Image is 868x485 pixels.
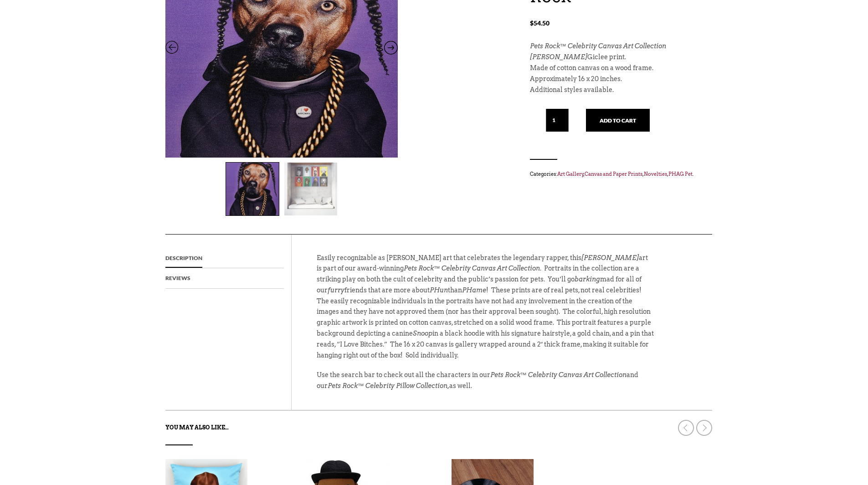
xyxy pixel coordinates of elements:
bdi: 54.50 [530,19,550,27]
em: [PERSON_NAME] [581,254,639,261]
span: $ [530,19,534,27]
a: Canvas and Paper Prints [585,171,642,177]
em: PHame [462,286,486,294]
span: Categories: , , , . [530,169,703,179]
button: Add to cart [586,109,650,132]
p: Giclee print. [530,52,703,63]
a: Description [165,248,202,268]
p: Easily recognizable as [PERSON_NAME] art that celebrates the legendary rapper, this art is part o... [317,253,654,370]
p: Approximately 16 x 20 inches. [530,74,703,85]
img: snoop dogg as a dog [226,163,279,215]
em: Celebrity Canvas Art Collection [442,265,540,272]
a: Art Gallery [557,171,584,177]
em: Pets Rock™ [404,265,440,272]
em: barking [575,276,600,283]
a: PHAG Pet [668,171,693,177]
p: Use the search bar to check out all the characters in our and our as well. [317,370,654,401]
em: Pets Rock™ Celebrity Canvas Art Collection [490,371,627,378]
em: Pets Rock™ Celebrity Canvas Art Collection [530,42,666,50]
em: PHun [430,286,448,294]
p: Made of cotton canvas on a wood frame. [530,63,703,74]
p: Additional styles available. [530,85,703,96]
strong: You may also like… [165,424,229,431]
em: [PERSON_NAME] [530,53,587,61]
a: Novelties [644,171,667,177]
em: Snoop [413,330,432,337]
em: furry [328,286,344,294]
a: Reviews [165,268,190,288]
input: Qty [546,109,569,132]
em: Pets Rock™ Celebrity Pillow Collection, [328,382,449,389]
